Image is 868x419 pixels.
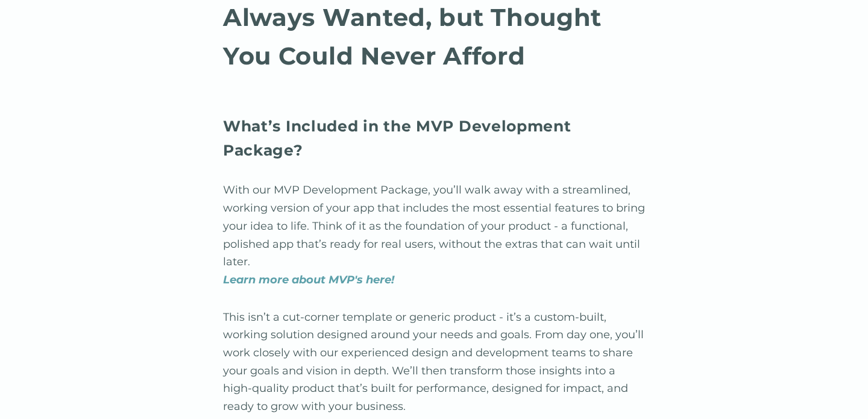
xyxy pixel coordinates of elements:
strong: What’s Included in the MVP Development Package? [223,117,571,159]
p: This isn’t a cut-corner template or generic product - it’s a custom-built, working solution desig... [223,309,645,416]
p: With our MVP Development Package, you’ll walk away with a streamlined, working version of your ap... [223,181,645,289]
a: Learn more about MVP's here! [223,273,394,286]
